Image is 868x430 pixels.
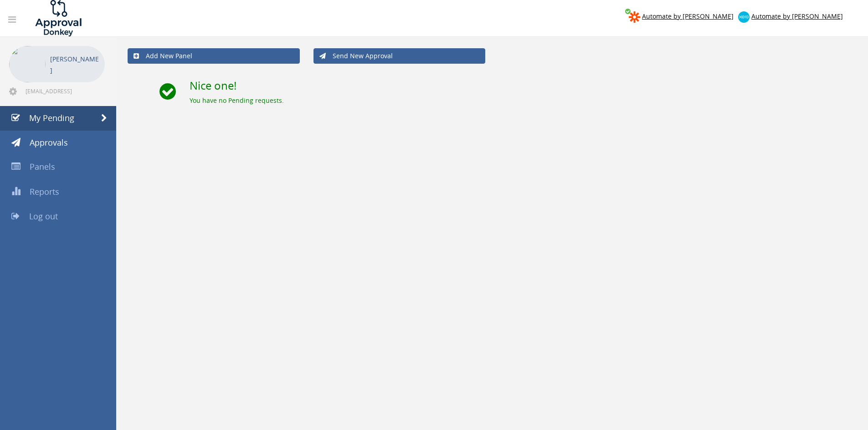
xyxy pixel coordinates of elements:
span: Panels [30,161,55,172]
a: Add New Panel [128,48,300,64]
h2: Nice one! [190,80,857,91]
span: Approvals [30,137,68,148]
span: Automate by [PERSON_NAME] [642,12,734,20]
span: Log out [29,211,58,222]
img: xero-logo.png [738,11,750,23]
div: You have no Pending requests. [190,96,857,105]
span: Reports [30,186,59,197]
span: [EMAIL_ADDRESS][DOMAIN_NAME] [26,87,103,95]
span: My Pending [29,112,74,123]
span: Automate by [PERSON_NAME] [751,12,843,20]
img: zapier-logomark.png [629,11,640,23]
a: Send New Approval [313,48,486,64]
p: [PERSON_NAME] [50,53,100,76]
